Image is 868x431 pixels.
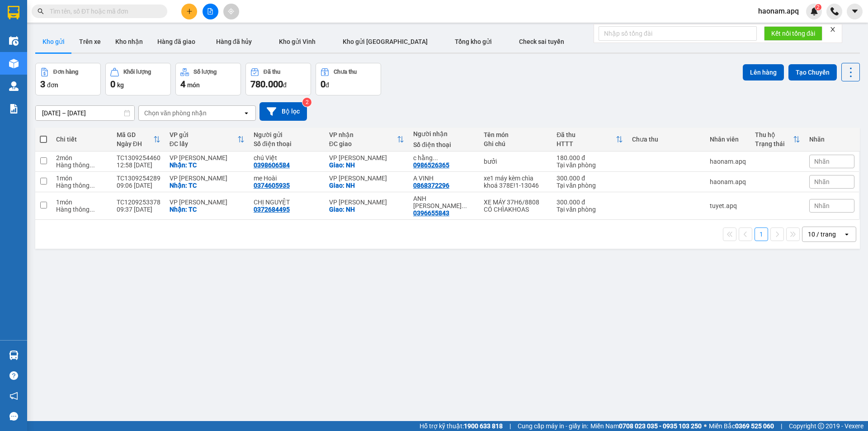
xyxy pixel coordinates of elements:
div: Số điện thoại [413,141,475,148]
div: VP [PERSON_NAME] [329,154,404,161]
span: | [781,421,782,431]
div: TC1309254289 [117,175,160,182]
span: đ [283,81,287,89]
div: Số lượng [193,69,217,75]
div: 0396655843 [413,209,449,217]
span: Nhãn [814,158,830,165]
sup: 2 [815,4,821,10]
div: VP [PERSON_NAME] [329,175,404,182]
button: Lên hàng [743,64,784,81]
img: warehouse-icon [9,36,19,46]
div: Chưa thu [334,69,357,75]
div: 0374605935 [254,182,290,189]
div: 1 món [56,199,108,206]
button: file-add [203,4,218,19]
span: plus [186,8,193,14]
div: Tại văn phòng [557,206,623,213]
div: Trạng thái [755,140,793,147]
div: Tại văn phòng [557,161,623,169]
button: Kho gửi [35,31,72,52]
div: 300.000 đ [557,199,623,206]
span: đ [325,81,329,89]
div: 09:37 [DATE] [117,206,160,213]
div: bưởi [484,158,547,165]
div: TC1209253378 [117,199,160,206]
div: Giao: NH [329,182,404,189]
div: 0372684495 [254,206,290,213]
div: ĐC giao [329,140,397,147]
div: A VINH [413,175,475,182]
button: Đơn hàng3đơn [35,63,101,95]
div: VP nhận [329,131,397,138]
div: 0868372296 [413,182,449,189]
span: Nhãn [814,178,830,185]
div: Thu hộ [755,131,793,138]
div: 1 món [56,175,108,182]
div: Nhận: TC [170,182,245,189]
div: Tên món [484,131,547,138]
div: VP [PERSON_NAME] [170,154,245,161]
span: món [187,81,200,89]
div: Hàng thông thường [56,182,108,189]
div: Nhận: TC [170,161,245,169]
div: 12:58 [DATE] [117,161,160,169]
div: Hàng thông thường [56,161,108,169]
div: Tại văn phòng [557,182,623,189]
span: 780.000 [250,79,283,90]
img: warehouse-icon [9,59,19,68]
div: Chi tiết [56,136,108,143]
span: 2 [816,4,820,10]
strong: 1900 633 818 [464,422,503,430]
span: 3 [40,79,45,90]
button: 1 [755,227,768,241]
div: Chưa thu [632,136,701,143]
div: 2 món [56,154,108,161]
div: 09:06 [DATE] [117,182,160,189]
span: Miền Bắc [709,421,774,431]
div: Nhãn [809,136,854,143]
div: tuyet.apq [710,202,746,209]
button: plus [181,4,197,19]
button: Tạo Chuyến [788,64,837,81]
span: close [830,26,836,33]
div: ANH NGUYỄN VIẾT SÁNG [413,195,475,209]
div: Chọn văn phòng nhận [144,109,207,118]
sup: 2 [302,98,311,107]
div: Giao: NH [329,161,404,169]
span: ⚪️ [704,424,707,428]
span: ... [90,161,95,169]
span: Miền Nam [590,421,702,431]
span: 4 [180,79,185,90]
button: Kết nối tổng đài [764,26,822,41]
span: Hàng đã hủy [216,38,252,45]
th: Toggle SortBy [325,128,409,152]
span: ... [433,154,438,161]
div: VP [PERSON_NAME] [329,199,404,206]
span: Tổng kho gửi [455,38,492,45]
strong: 0708 023 035 - 0935 103 250 [619,422,702,430]
div: 300.000 đ [557,175,623,182]
img: icon-new-feature [810,7,818,15]
span: Kho gửi [GEOGRAPHIC_DATA] [343,38,428,45]
th: Toggle SortBy [112,128,165,152]
div: 0986526365 [413,161,449,169]
div: 0398606584 [254,161,290,169]
div: Giao: NH [329,206,404,213]
button: aim [223,4,239,19]
div: Khối lượng [123,69,151,75]
svg: open [243,109,250,117]
button: Đã thu780.000đ [245,63,311,95]
span: question-circle [9,371,18,380]
div: Đã thu [557,131,616,138]
span: caret-down [851,7,859,15]
div: Đã thu [264,69,280,75]
img: phone-icon [830,7,839,15]
div: Ghi chú [484,140,547,147]
div: VP [PERSON_NAME] [170,199,245,206]
span: Kho gửi Vinh [279,38,316,45]
div: Nhân viên [710,136,746,143]
div: Đơn hàng [53,69,78,75]
div: me Hoài [254,175,320,182]
img: logo-vxr [8,6,19,19]
button: Trên xe [72,31,108,52]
